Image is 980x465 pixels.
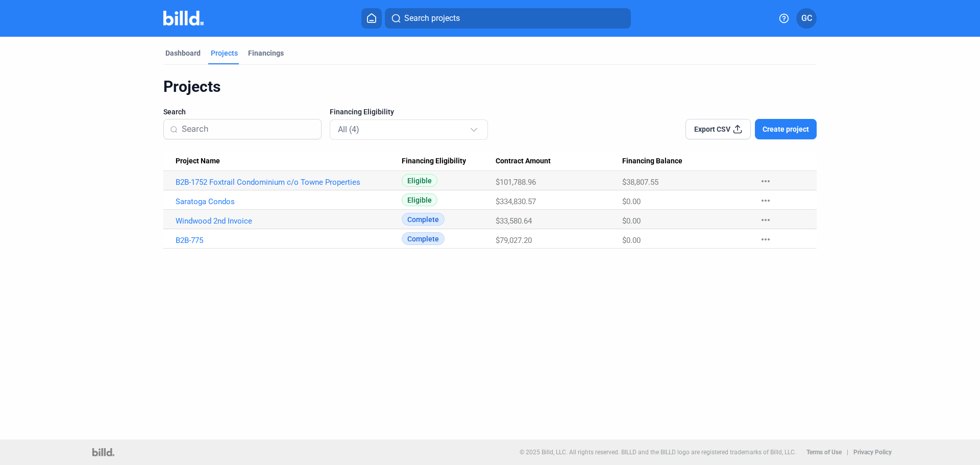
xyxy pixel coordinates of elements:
p: | [847,449,848,456]
span: Project Name [176,157,220,166]
span: $79,027.20 [496,236,532,245]
a: Windwood 2nd Invoice [176,216,402,226]
mat-select-trigger: All (4) [338,125,359,134]
button: GC [796,8,817,29]
mat-icon: more_horiz [759,214,772,226]
a: B2B-775 [176,236,402,245]
div: Projects [211,48,238,58]
a: Saratoga Condos [176,197,402,206]
mat-icon: more_horiz [759,175,772,187]
span: Financing Eligibility [330,107,394,117]
a: B2B-1752 Foxtrail Condominium c/o Towne Properties [176,178,402,187]
p: © 2025 Billd, LLC. All rights reserved. BILLD and the BILLD logo are registered trademarks of Bil... [520,449,796,456]
span: $0.00 [622,197,641,206]
button: Create project [755,119,817,139]
mat-icon: more_horiz [759,194,772,207]
span: $334,830.57 [496,197,536,206]
span: Eligible [402,193,437,206]
img: Billd Company Logo [163,11,204,26]
span: $0.00 [622,216,641,226]
div: Project Name [176,157,402,166]
span: $0.00 [622,236,641,245]
span: $101,788.96 [496,178,536,187]
input: Search [182,118,315,140]
div: Dashboard [165,48,201,58]
div: Projects [163,77,817,96]
button: Export CSV [685,119,751,139]
div: Financings [248,48,284,58]
span: Financing Eligibility [402,157,466,166]
span: Complete [402,232,445,245]
button: Search projects [385,8,631,29]
b: Terms of Use [806,449,842,456]
span: Financing Balance [622,157,682,166]
span: Search [163,107,186,117]
span: Search projects [404,12,460,25]
span: Eligible [402,174,437,187]
div: Contract Amount [496,157,622,166]
span: GC [801,12,812,25]
mat-icon: more_horiz [759,233,772,246]
span: Contract Amount [496,157,551,166]
div: Financing Balance [622,157,749,166]
div: Financing Eligibility [402,157,496,166]
span: Create project [763,124,809,134]
img: logo [92,448,114,456]
span: Complete [402,213,445,226]
span: $38,807.55 [622,178,658,187]
span: $33,580.64 [496,216,532,226]
span: Export CSV [694,124,730,134]
b: Privacy Policy [853,449,892,456]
